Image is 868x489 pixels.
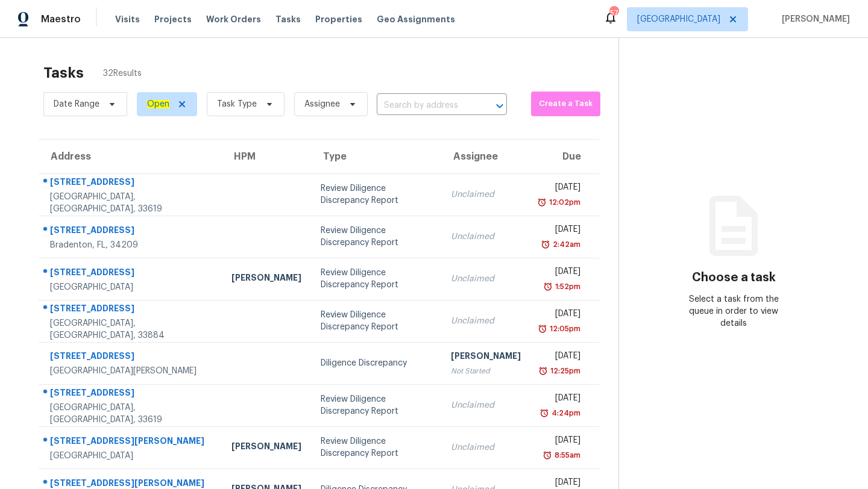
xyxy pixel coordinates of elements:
[541,238,550,251] img: Overdue Alarm Icon
[50,365,212,377] div: [GEOGRAPHIC_DATA][PERSON_NAME]
[377,96,473,115] input: Search by address
[50,191,212,215] div: [GEOGRAPHIC_DATA], [GEOGRAPHIC_DATA], 33619
[451,231,521,243] div: Unclaimed
[676,293,791,329] div: Select a task from the queue in order to view details
[321,393,432,417] div: Review Diligence Discrepancy Report
[543,281,553,293] img: Overdue Alarm Icon
[777,13,850,25] span: [PERSON_NAME]
[531,92,600,116] button: Create a Task
[538,365,548,377] img: Overdue Alarm Icon
[692,272,776,284] h3: Choose a task
[50,402,212,426] div: [GEOGRAPHIC_DATA], [GEOGRAPHIC_DATA], 33619
[540,223,580,238] div: [DATE]
[537,97,594,111] span: Create a Task
[231,440,301,455] div: [PERSON_NAME]
[491,98,508,114] button: Open
[548,365,580,377] div: 12:25pm
[530,140,599,173] th: Due
[50,302,212,317] div: [STREET_ADDRESS]
[538,323,547,335] img: Overdue Alarm Icon
[103,67,142,79] span: 32 Results
[50,224,212,239] div: [STREET_ADDRESS]
[315,13,362,25] span: Properties
[377,13,455,25] span: Geo Assignments
[50,176,212,191] div: [STREET_ADDRESS]
[311,140,442,173] th: Type
[553,281,580,293] div: 1:52pm
[50,317,212,341] div: [GEOGRAPHIC_DATA], [GEOGRAPHIC_DATA], 33884
[451,399,521,411] div: Unclaimed
[441,140,530,173] th: Assignee
[231,272,301,287] div: [PERSON_NAME]
[451,315,521,327] div: Unclaimed
[549,407,580,419] div: 4:24pm
[50,239,212,251] div: Bradenton, FL, 34209
[50,281,212,293] div: [GEOGRAPHIC_DATA]
[552,449,580,461] div: 8:55am
[451,188,521,201] div: Unclaimed
[50,450,212,462] div: [GEOGRAPHIC_DATA]
[451,365,521,377] div: Not Started
[321,225,432,249] div: Review Diligence Discrepancy Report
[540,434,580,449] div: [DATE]
[304,98,340,110] span: Assignee
[217,98,257,110] span: Task Type
[50,387,212,402] div: [STREET_ADDRESS]
[41,13,81,25] span: Maestro
[321,309,432,333] div: Review Diligence Discrepancy Report
[451,273,521,285] div: Unclaimed
[222,140,311,173] th: HPM
[115,13,140,25] span: Visits
[43,67,84,79] h2: Tasks
[537,196,547,208] img: Overdue Alarm Icon
[550,238,580,251] div: 2:42am
[50,350,212,365] div: [STREET_ADDRESS]
[451,350,521,365] div: [PERSON_NAME]
[609,7,618,19] div: 57
[154,13,192,25] span: Projects
[206,13,261,25] span: Work Orders
[540,392,580,407] div: [DATE]
[39,140,222,173] th: Address
[540,308,580,323] div: [DATE]
[637,13,720,25] span: [GEOGRAPHIC_DATA]
[50,266,212,281] div: [STREET_ADDRESS]
[540,350,580,365] div: [DATE]
[451,441,521,453] div: Unclaimed
[54,98,99,110] span: Date Range
[542,449,552,461] img: Overdue Alarm Icon
[539,407,549,419] img: Overdue Alarm Icon
[547,196,580,208] div: 12:02pm
[321,435,432,459] div: Review Diligence Discrepancy Report
[321,182,432,207] div: Review Diligence Discrepancy Report
[147,100,169,108] ah_el_jm_1744035306855: Open
[540,181,580,196] div: [DATE]
[321,267,432,291] div: Review Diligence Discrepancy Report
[547,323,580,335] div: 12:05pm
[321,357,432,369] div: Diligence Discrepancy
[275,15,301,23] span: Tasks
[50,435,212,450] div: [STREET_ADDRESS][PERSON_NAME]
[540,266,580,281] div: [DATE]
